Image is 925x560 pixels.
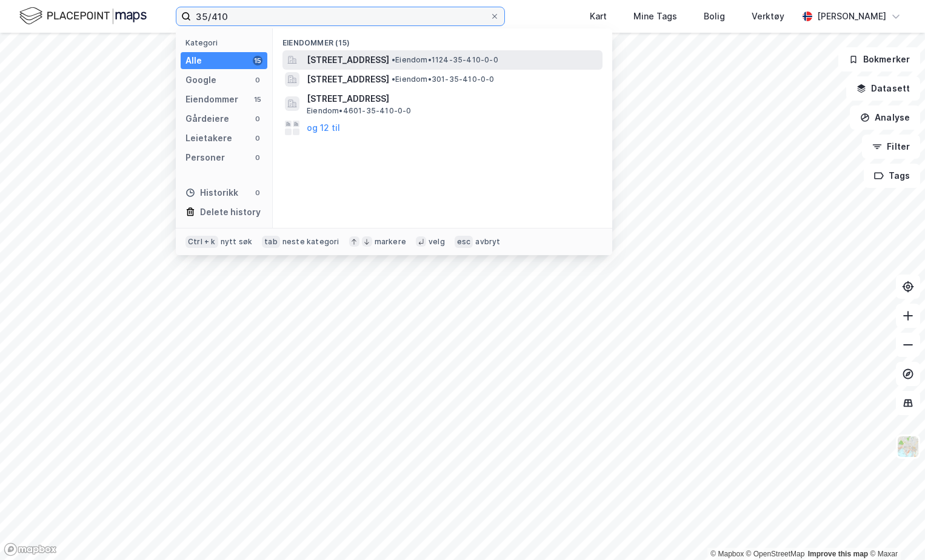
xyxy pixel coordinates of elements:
[221,237,253,247] div: nytt søk
[307,72,389,87] span: [STREET_ADDRESS]
[429,237,445,247] div: velg
[838,47,920,72] button: Bokmerker
[455,236,473,248] div: esc
[808,550,868,558] a: Improve this map
[191,7,490,25] input: Søk på adresse, matrikkel, gårdeiere, leietakere eller personer
[262,236,280,248] div: tab
[590,9,607,24] div: Kart
[746,550,805,558] a: OpenStreetMap
[392,75,495,84] span: Eiendom • 301-35-410-0-0
[273,28,612,50] div: Eiendommer (15)
[253,95,262,104] div: 15
[185,236,218,248] div: Ctrl + k
[392,75,395,84] span: •
[19,5,147,27] img: logo.f888ab2527a4732fd821a326f86c7f29.svg
[253,188,262,198] div: 0
[185,92,238,107] div: Eiendommer
[375,237,406,247] div: markere
[253,75,262,85] div: 0
[392,55,395,64] span: •
[864,502,925,560] iframe: Chat Widget
[704,9,725,24] div: Bolig
[307,106,412,116] span: Eiendom • 4601-35-410-0-0
[200,205,261,219] div: Delete history
[185,131,232,145] div: Leietakere
[846,76,920,101] button: Datasett
[897,435,920,458] img: Z
[185,185,238,200] div: Historikk
[253,133,262,143] div: 0
[475,237,500,247] div: avbryt
[253,114,262,124] div: 0
[282,237,339,247] div: neste kategori
[185,38,267,47] div: Kategori
[307,53,389,67] span: [STREET_ADDRESS]
[862,135,920,159] button: Filter
[850,105,920,130] button: Analyse
[253,56,262,65] div: 15
[710,550,744,558] a: Mapbox
[253,153,262,162] div: 0
[185,73,216,87] div: Google
[185,53,202,68] div: Alle
[392,55,498,65] span: Eiendom • 1124-35-410-0-0
[185,112,229,126] div: Gårdeiere
[185,150,225,165] div: Personer
[307,92,598,106] span: [STREET_ADDRESS]
[752,9,784,24] div: Verktøy
[633,9,677,24] div: Mine Tags
[307,121,340,135] button: og 12 til
[864,164,920,188] button: Tags
[4,542,57,556] a: Mapbox homepage
[817,9,886,24] div: [PERSON_NAME]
